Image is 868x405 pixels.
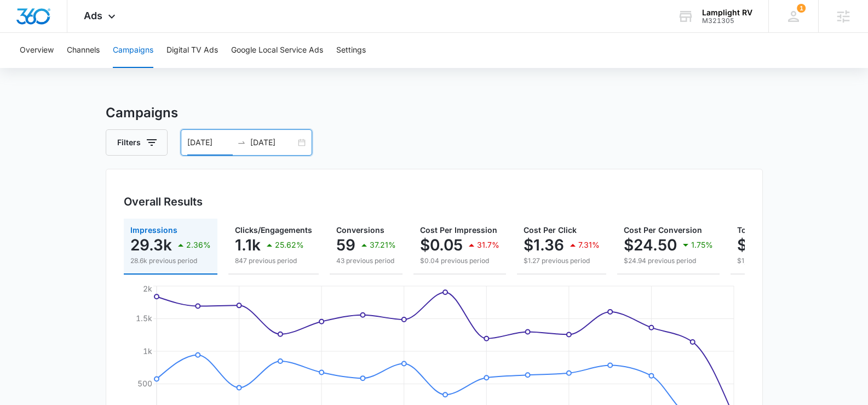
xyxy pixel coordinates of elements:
input: End date [250,136,296,149]
p: $1.27 previous period [524,256,600,266]
p: 31.7% [477,241,499,249]
p: $1,072.50 previous period [737,256,853,266]
p: $1.36 [524,236,564,254]
p: 1.75% [691,241,713,249]
span: Cost Per Impression [420,225,497,235]
span: Ads [84,10,102,21]
tspan: 1k [143,346,152,356]
button: Campaigns [113,33,153,68]
p: 29.3k [130,236,172,254]
tspan: 500 [137,379,152,388]
h3: Overall Results [124,193,203,210]
span: swap-right [237,138,246,147]
div: account name [702,8,752,17]
span: Clicks/Engagements [235,225,312,235]
tspan: 1.5k [136,313,152,323]
p: 25.62% [275,241,304,249]
button: Settings [336,33,366,68]
p: 1.1k [235,236,261,254]
p: 59 [336,236,355,254]
span: Total Spend [737,225,782,235]
span: to [237,138,246,147]
p: 28.6k previous period [130,256,211,266]
span: Cost Per Conversion [624,225,702,235]
p: 37.21% [370,241,396,249]
p: 2.36% [186,241,211,249]
h3: Campaigns [106,103,763,123]
span: Cost Per Click [524,225,577,235]
div: account id [702,17,752,25]
p: 7.31% [578,241,600,249]
button: Filters [106,129,168,156]
button: Overview [20,33,54,68]
p: $1,445.70 [737,236,811,254]
button: Digital TV Ads [166,33,218,68]
button: Channels [67,33,100,68]
input: Start date [187,136,233,149]
span: Conversions [336,225,384,235]
p: $0.05 [420,236,463,254]
p: $0.04 previous period [420,256,499,266]
span: 1 [797,4,806,13]
button: Google Local Service Ads [231,33,323,68]
span: Impressions [130,225,177,235]
tspan: 2k [143,284,152,293]
div: notifications count [797,4,806,13]
p: 43 previous period [336,256,396,266]
p: 847 previous period [235,256,312,266]
p: $24.94 previous period [624,256,713,266]
p: $24.50 [624,236,677,254]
